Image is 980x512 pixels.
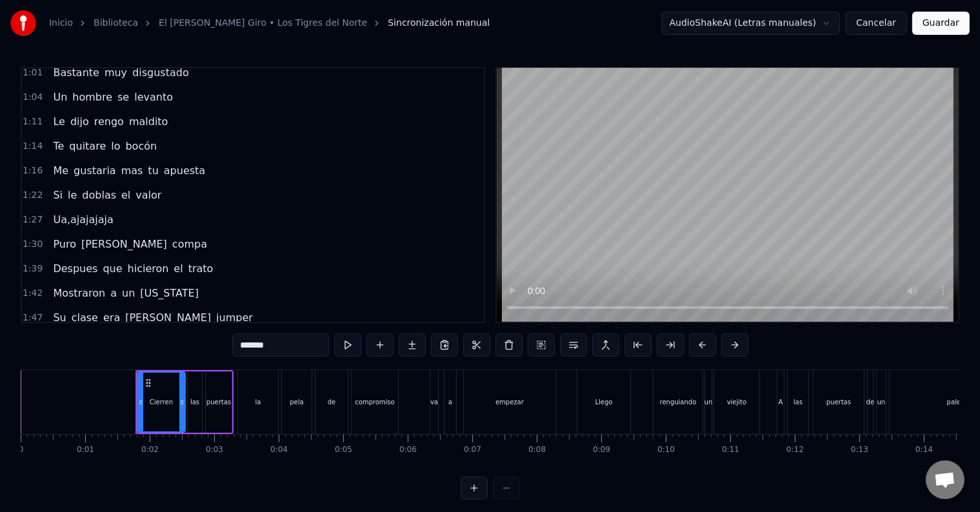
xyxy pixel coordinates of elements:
div: 0:10 [657,445,675,455]
span: tu [146,163,159,178]
span: 1:14 [23,140,43,153]
div: 0:13 [851,445,868,455]
span: 1:22 [23,189,43,202]
span: trato [187,261,215,276]
a: El [PERSON_NAME] Giro • Los Tigres del Norte [159,17,367,30]
div: 0:06 [399,445,417,455]
span: 1:11 [23,115,43,128]
span: hombre [71,90,114,104]
div: pela [290,397,303,407]
span: quitare [68,139,107,153]
span: rengo [93,114,125,129]
span: Le [52,114,66,129]
div: 0:11 [722,445,739,455]
span: hicieron [126,261,170,276]
span: Te [52,139,65,153]
nav: breadcrumb [49,17,490,30]
span: era [102,310,121,325]
span: Si [52,188,64,202]
span: un [121,286,136,300]
div: compromiso [355,397,395,407]
div: un [705,397,713,407]
div: 0:08 [528,445,546,455]
span: lo [110,139,121,153]
span: valor [134,188,163,202]
img: youka [10,10,36,36]
span: levanto [133,90,174,104]
span: Me [52,163,70,178]
div: un [877,397,886,407]
div: las [794,397,803,407]
span: 1:04 [23,91,43,104]
span: gustaria [72,163,117,178]
div: puertas [826,397,851,407]
span: apuesta [163,163,206,178]
span: dijo [69,114,90,129]
span: maldito [128,114,170,129]
span: 1:27 [23,213,43,226]
div: Cierren [150,397,173,407]
div: puertas [206,397,231,407]
span: [PERSON_NAME] [124,310,212,325]
span: Un [52,90,68,104]
a: Inicio [49,17,73,30]
span: que [101,261,123,276]
div: la [255,397,261,407]
div: Llego [595,397,613,407]
span: Puro [52,237,77,251]
div: 0:02 [141,445,159,455]
div: 0 [19,445,24,455]
span: clase [70,310,99,325]
span: a [109,286,118,300]
div: 0:09 [593,445,610,455]
div: Chat abierto [926,460,965,499]
span: le [66,188,78,202]
div: de [328,397,336,407]
span: bocón [124,139,158,153]
span: Despues [52,261,99,276]
span: [PERSON_NAME] [80,237,168,251]
span: Su [52,310,67,325]
div: 0:04 [270,445,288,455]
span: doblas [81,188,117,202]
button: Cancelar [845,12,907,35]
span: 1:47 [23,311,43,324]
span: Bastante [52,65,100,80]
span: 1:16 [23,164,43,177]
span: 1:42 [23,287,43,300]
span: se [116,90,130,104]
div: va [430,397,438,407]
span: disgustado [131,65,190,80]
span: [US_STATE] [139,286,200,300]
span: el [172,261,184,276]
span: mas [120,163,145,178]
span: Mostraron [52,286,106,300]
div: empezar [495,397,524,407]
div: 0:01 [77,445,94,455]
span: 1:39 [23,262,43,275]
div: palenque [947,397,977,407]
div: 0:12 [786,445,804,455]
span: compa [171,237,208,251]
div: 0:14 [915,445,933,455]
div: renguiando [660,397,697,407]
span: Ua,ajajajaja [52,212,114,227]
span: Sincronización manual [388,17,490,30]
div: A [779,397,783,407]
div: de [866,397,875,407]
div: 0:07 [464,445,481,455]
div: a [448,397,452,407]
span: el [120,188,132,202]
div: 0:03 [206,445,223,455]
div: las [190,397,199,407]
a: Biblioteca [94,17,138,30]
button: Guardar [912,12,970,35]
span: 1:01 [23,66,43,79]
div: 0:05 [335,445,352,455]
span: jumper [215,310,254,325]
div: viejito [727,397,746,407]
span: muy [103,65,128,80]
span: 1:30 [23,238,43,251]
